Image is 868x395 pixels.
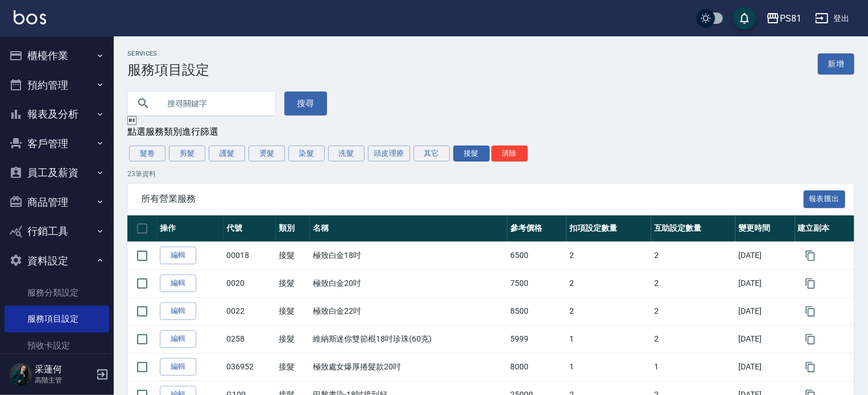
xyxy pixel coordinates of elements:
[567,325,651,353] td: 1
[160,247,196,264] a: 編輯
[651,215,736,242] th: 互助設定數量
[507,215,567,242] th: 參考價格
[310,215,507,242] th: 名稱
[160,330,196,348] a: 編輯
[157,215,224,242] th: 操作
[651,269,736,297] td: 2
[491,145,528,161] button: 清除
[276,325,310,353] td: 接髮
[288,145,325,161] button: 染髮
[567,297,651,325] td: 2
[735,325,795,353] td: [DATE]
[567,353,651,381] td: 1
[249,145,285,161] button: 燙髮
[160,302,196,320] a: 編輯
[276,297,310,325] td: 接髮
[328,145,365,161] button: 洗髮
[5,41,109,70] button: 櫃檯作業
[651,353,736,381] td: 1
[160,275,196,292] a: 編輯
[368,145,410,161] button: 頭皮理療
[224,325,275,353] td: 0258
[224,269,275,297] td: 0020
[224,353,275,381] td: 036952
[127,169,854,179] p: 23 筆資料
[5,246,109,276] button: 資料設定
[818,53,854,74] a: 新增
[209,145,245,161] button: 護髮
[284,92,327,115] button: 搜尋
[5,129,109,159] button: 客戶管理
[5,188,109,217] button: 商品管理
[310,325,507,353] td: 維納斯迷你雙節棍18吋珍珠(60克)
[276,353,310,381] td: 接髮
[5,99,109,129] button: 報表及分析
[141,193,804,205] span: 所有營業服務
[804,193,846,203] a: 報表匯出
[224,215,275,242] th: 代號
[127,50,209,57] h2: Services
[127,126,854,138] div: 點選服務類別進行篩選
[735,269,795,297] td: [DATE]
[507,325,567,353] td: 5999
[5,332,109,359] a: 預收卡設定
[5,306,109,332] a: 服務項目設定
[762,7,806,30] button: PS81
[9,363,32,386] img: Person
[127,62,209,78] h3: 服務項目設定
[453,145,490,161] button: 接髮
[5,217,109,246] button: 行銷工具
[733,7,756,30] button: save
[129,145,166,161] button: 髮卷
[159,88,266,119] input: 搜尋關鍵字
[651,297,736,325] td: 2
[35,375,93,385] p: 高階主管
[310,297,507,325] td: 極致白金22吋
[5,158,109,188] button: 員工及薪資
[276,215,310,242] th: 類別
[735,242,795,269] td: [DATE]
[507,242,567,269] td: 6500
[224,242,275,269] td: 00018
[160,358,196,376] a: 編輯
[224,297,275,325] td: 0022
[14,10,46,24] img: Logo
[651,325,736,353] td: 2
[507,353,567,381] td: 8000
[507,297,567,325] td: 8500
[507,269,567,297] td: 7500
[811,8,854,29] button: 登出
[735,215,795,242] th: 變更時間
[310,269,507,297] td: 極致白金20吋
[276,242,310,269] td: 接髮
[780,11,801,26] div: PS81
[735,353,795,381] td: [DATE]
[795,215,854,242] th: 建立副本
[310,242,507,269] td: 極致白金18吋
[5,280,109,306] a: 服務分類設定
[35,364,93,375] h5: 采蓮何
[567,242,651,269] td: 2
[651,242,736,269] td: 2
[567,215,651,242] th: 扣項設定數量
[567,269,651,297] td: 2
[735,297,795,325] td: [DATE]
[414,145,450,161] button: 其它
[5,70,109,100] button: 預約管理
[310,353,507,381] td: 極致處女爆厚捲髮款20吋
[276,269,310,297] td: 接髮
[804,190,846,208] button: 報表匯出
[169,145,205,161] button: 剪髮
